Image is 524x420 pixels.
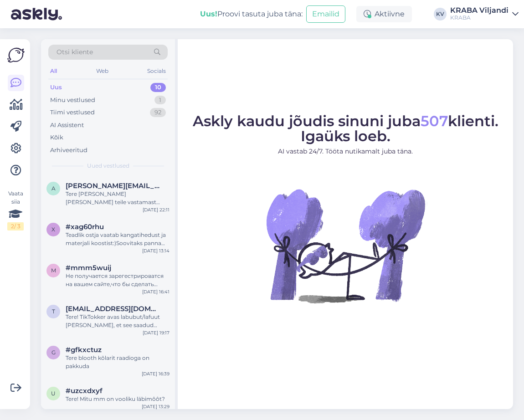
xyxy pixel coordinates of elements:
div: Web [94,65,110,77]
div: [DATE] 22:11 [143,206,170,213]
div: Uus [50,83,62,92]
div: Arhiveeritud [50,146,87,155]
span: #xag60rhu [66,223,104,231]
span: t [52,308,55,315]
div: [DATE] 16:39 [142,370,170,377]
div: Proovi tasuta juba täna: [200,9,303,20]
p: AI vastab 24/7. Tööta nutikamalt juba täna. [193,147,498,156]
div: 2 / 3 [7,222,24,230]
span: g [51,349,56,356]
span: thomaskristenk@gmail.com [66,305,160,313]
span: #mmm5wuij [66,264,111,272]
div: KRABA Viljandi [450,7,509,14]
span: #gfkxctuz [66,346,102,354]
span: a [51,185,56,192]
div: [DATE] 19:17 [143,329,170,336]
div: [DATE] 13:14 [142,247,170,254]
div: Tere! TikTokker avas labubut/lafuut [PERSON_NAME], et see saadud Krabast. Kas võimalik ka see e-p... [66,313,170,329]
span: Uued vestlused [87,162,129,170]
div: Kõik [50,133,63,142]
span: u [51,390,56,397]
div: KRABA [450,14,509,21]
img: No Chat active [263,164,427,328]
span: #uzcxdxyf [66,387,103,395]
div: Tiimi vestlused [50,108,95,117]
span: 507 [421,112,448,130]
div: Vaata siia [7,190,24,230]
div: Tere! Mitu mm on vooliku läbimôôt? [66,395,170,403]
img: Askly Logo [7,46,25,64]
div: [DATE] 13:29 [142,403,170,410]
div: AI Assistent [50,121,84,130]
span: allan.matt19@gmail.com [66,182,160,190]
div: Tere blooth kõlarit raadioga on pakkuda [66,354,170,370]
div: Teadlik ostja vaatab kangatihedust ja materjali koostist:)Soovitaks panna täpsemat infot kodulehe... [66,231,170,247]
div: [DATE] 16:41 [142,288,170,295]
span: x [51,226,55,233]
div: 92 [150,108,166,117]
span: m [51,267,56,274]
div: Не получается зарегестрироватся на вашем сайте,что бы сделать заказ [66,272,170,288]
a: KRABA ViljandiKRABA [450,7,519,21]
div: KV [434,8,447,20]
div: Socials [145,65,168,77]
button: Emailid [306,5,345,23]
div: 1 [154,96,166,105]
b: Uus! [200,10,217,18]
div: Tere [PERSON_NAME] [PERSON_NAME] teile vastamast [GEOGRAPHIC_DATA] sepa turu noored müüjannad ma ... [66,190,170,206]
span: Askly kaudu jõudis sinuni juba klienti. Igaüks loeb. [193,112,498,145]
span: Otsi kliente [57,47,93,57]
div: Minu vestlused [50,96,95,105]
div: All [48,65,59,77]
div: 10 [150,83,166,92]
div: Aktiivne [356,6,412,22]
